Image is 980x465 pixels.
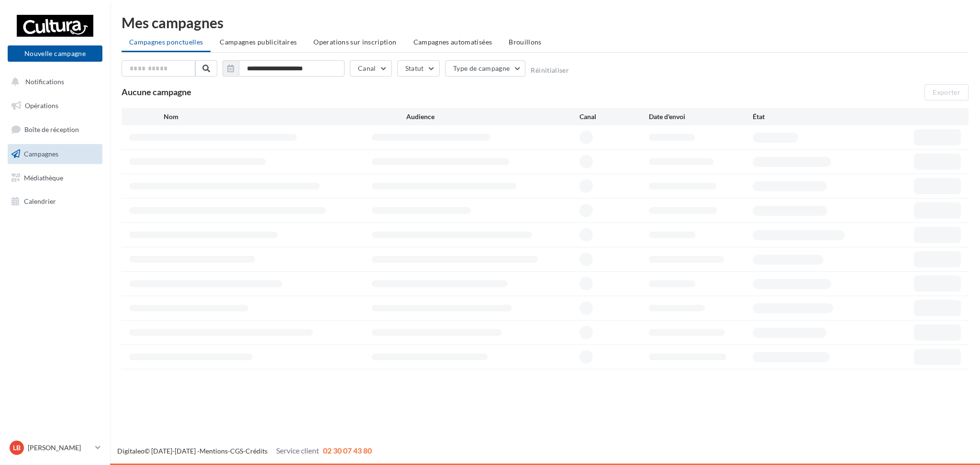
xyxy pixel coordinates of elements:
button: Notifications [6,72,100,92]
span: Notifications [25,77,64,86]
button: Nouvelle campagne [8,45,102,62]
p: [PERSON_NAME] [28,443,91,453]
div: État [753,112,857,122]
div: Nom [164,112,406,122]
button: Canal [350,60,392,77]
a: Digitaleo [117,447,145,455]
div: Date d'envoi [649,112,753,122]
span: Boîte de réception [24,125,79,133]
span: Service client [276,446,319,455]
a: Mentions [200,447,228,455]
button: Exporter [924,84,969,100]
span: © [DATE]-[DATE] - - - [117,447,372,455]
span: Brouillons [509,38,542,46]
span: Operations sur inscription [313,38,396,46]
span: Campagnes publicitaires [220,38,297,46]
a: Calendrier [6,191,104,211]
a: LB [PERSON_NAME] [8,439,102,457]
span: Calendrier [24,197,56,205]
button: Statut [397,60,440,77]
a: Campagnes [6,144,104,164]
span: Aucune campagne [122,87,191,97]
span: Médiathèque [24,173,63,181]
a: Boîte de réception [6,119,104,140]
div: Mes campagnes [122,15,969,30]
span: 02 30 07 43 80 [323,446,372,455]
span: Campagnes automatisées [413,38,492,46]
div: Canal [579,112,649,122]
a: Opérations [6,96,104,116]
span: LB [13,443,21,453]
a: Médiathèque [6,168,104,188]
button: Type de campagne [445,60,526,77]
a: Crédits [245,447,267,455]
span: Opérations [25,101,58,110]
button: Réinitialiser [531,66,569,74]
div: Audience [406,112,579,122]
span: Campagnes [24,150,58,158]
a: CGS [230,447,243,455]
